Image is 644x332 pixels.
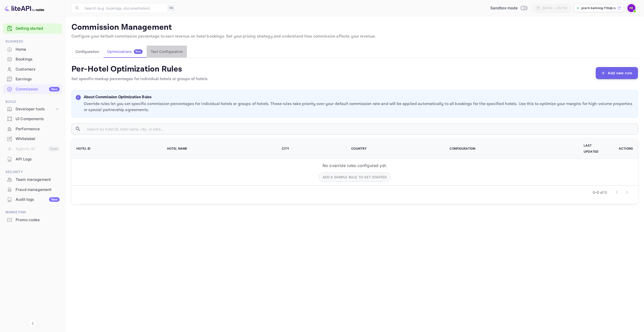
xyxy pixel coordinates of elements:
[49,197,60,202] div: New
[71,46,103,58] button: Configuration
[16,187,60,193] div: Fraud management
[488,5,529,11] div: Switch to Production mode
[3,45,62,54] a: Home
[3,114,62,124] div: UI Components
[276,139,345,159] th: City
[3,175,62,184] a: Team management
[3,154,62,164] div: API Logs
[3,169,62,175] span: Security
[78,95,78,100] p: i
[627,4,635,12] img: Prarit Kantong
[16,26,60,31] a: Getting started
[147,46,187,58] button: Test Configuration
[16,156,60,162] div: API Logs
[16,197,60,203] div: Audit logs
[319,173,391,182] button: Add a sample rule to get started
[3,105,62,114] div: Developer tools
[16,116,60,122] div: UI Components
[3,154,62,164] a: API Logs
[16,86,60,92] div: Commission
[107,49,143,54] div: Optimizations
[3,23,62,34] div: Getting started
[3,195,62,204] a: Audit logsNew
[578,139,613,159] th: Last Updated
[71,22,638,32] p: Commission Management
[82,3,166,13] input: Search (e.g. bookings, documentation)
[3,124,62,134] a: Performance
[3,39,62,44] span: Business
[3,64,62,74] div: Customers
[4,4,44,12] img: LiteAPI logo
[3,54,62,64] a: Bookings
[134,50,143,53] span: New
[161,139,276,159] th: Hotel Name
[16,136,60,142] div: Whitelabel
[3,185,62,194] a: Fraud management
[28,319,37,328] button: Collapse navigation
[3,134,62,143] a: Whitelabel
[323,162,387,169] p: No override rules configured yet.
[3,215,62,224] a: Promo codes
[490,5,518,11] span: Sandbox mode
[593,190,607,195] p: 0–0 of 0
[71,34,638,40] p: Configure your default commission percentage to earn revenue on hotel bookings. Set your pricing ...
[84,94,634,100] p: About Commission Optimization Rules
[3,99,62,105] span: Build
[613,139,638,159] th: Actions
[3,84,62,94] a: CommissionNew
[71,76,208,82] p: Set specific markup percentages for individual hotels or groups of hotels
[3,124,62,134] div: Performance
[83,123,638,135] input: Search by hotel ID, hotel name, city, or date...
[3,215,62,225] div: Promo codes
[444,139,578,159] th: Configuration
[71,139,161,159] th: Hotel ID
[3,134,62,144] div: Whitelabel
[596,67,638,79] button: Add new rule
[3,64,62,74] a: Customers
[16,67,60,72] div: Customers
[16,76,60,82] div: Earnings
[16,47,60,52] div: Home
[3,210,62,215] span: Marketing
[16,56,60,62] div: Bookings
[71,64,208,74] h4: Per-Hotel Optimization Rules
[84,101,634,113] p: Override rules let you set specific commission percentages for individual hotels or groups of hot...
[542,6,567,10] div: [DATE] — [DATE]
[3,74,62,84] a: Earnings
[3,114,62,123] a: UI Components
[345,139,444,159] th: Country
[581,6,616,10] p: prarit-kantong-f16qb.n...
[16,106,55,112] div: Developer tools
[16,126,60,132] div: Performance
[168,5,175,11] div: ⌘K
[3,45,62,54] div: Home
[3,195,62,205] div: Audit logsNew
[16,177,60,183] div: Team management
[16,217,60,223] div: Promo codes
[49,87,60,91] div: New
